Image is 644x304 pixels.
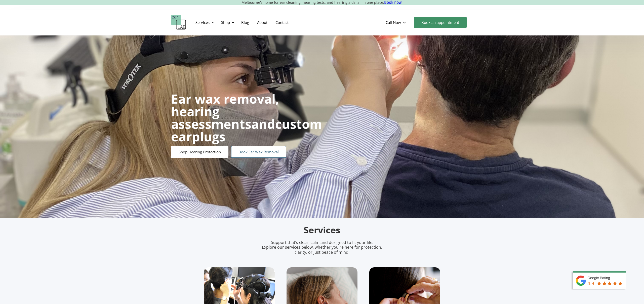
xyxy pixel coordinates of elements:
a: Contact [271,15,293,30]
a: Blog [237,15,253,30]
div: Call Now [382,15,411,30]
div: Shop [221,20,230,25]
div: Services [195,20,210,25]
strong: Ear wax removal, hearing assessments [171,90,279,133]
h2: Services [204,224,440,236]
a: Book Ear Wax Removal [231,146,286,158]
a: home [171,15,186,30]
a: About [253,15,271,30]
p: Support that’s clear, calm and designed to fit your life. Explore our services below, whether you... [255,240,389,255]
div: Services [192,15,216,30]
a: Shop Hearing Protection [171,146,228,158]
h1: and [171,93,322,143]
a: Book an appointment [414,17,467,28]
div: Shop [218,15,236,30]
div: Call Now [386,20,401,25]
strong: custom earplugs [171,115,322,145]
